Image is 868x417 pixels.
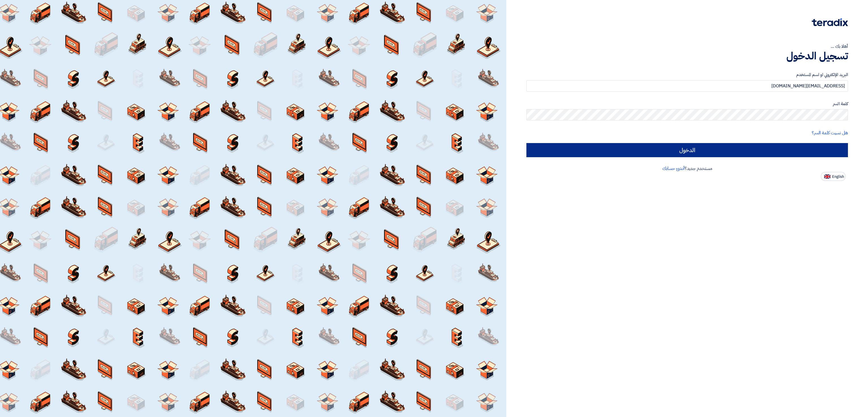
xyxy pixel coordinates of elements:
[526,101,848,107] label: كلمة السر
[526,50,848,62] h1: تسجيل الدخول
[824,174,830,179] img: en-US.png
[526,43,848,50] div: أهلا بك ...
[526,143,848,157] input: الدخول
[526,165,848,172] div: مستخدم جديد؟
[526,72,848,78] label: البريد الإلكتروني او اسم المستخدم
[526,80,848,92] input: أدخل بريد العمل الإلكتروني او اسم المستخدم الخاص بك ...
[821,172,846,181] button: English
[812,18,848,26] img: Teradix logo
[662,165,685,172] a: أنشئ حسابك
[812,129,848,136] a: هل نسيت كلمة السر؟
[832,175,844,179] span: English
